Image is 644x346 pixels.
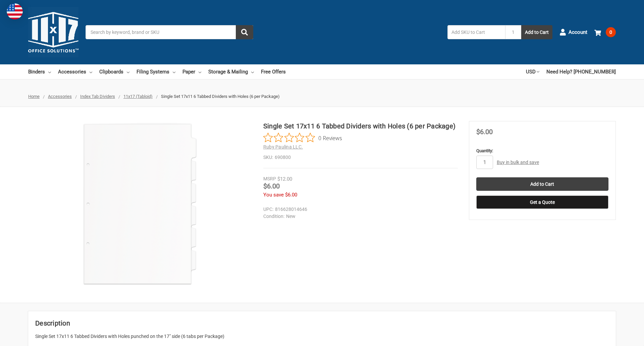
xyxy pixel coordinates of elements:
a: Accessories [48,94,72,99]
dt: SKU: [263,154,273,161]
dt: UPC: [263,206,273,213]
a: Accessories [58,64,92,79]
dt: Condition: [263,213,284,220]
a: Free Offers [261,64,286,79]
img: Single Set 17x11 6 Tabbed Dividers with Holes (6 per Package) [56,121,224,289]
a: Paper [182,64,201,79]
img: 11x17.com [28,7,78,57]
span: Single Set 17x11 6 Tabbed Dividers with Holes (6 per Package) [161,94,280,99]
span: 0 Reviews [318,133,342,143]
button: Get a Quote [476,195,608,209]
a: Index Tab Dividers [80,94,115,99]
dd: 690800 [263,154,458,161]
button: Rated 0 out of 5 stars from 0 reviews. Jump to reviews. [263,133,342,143]
a: 11x17 (Tabloid) [123,94,153,99]
a: Binders [28,64,51,79]
span: You save [263,192,284,198]
input: Add to Cart [476,177,608,191]
span: 0 [606,27,616,37]
a: 0 [594,23,616,41]
a: Storage & Mailing [208,64,254,79]
button: Add to Cart [521,25,552,39]
span: $6.00 [476,128,493,136]
span: Account [569,28,587,36]
div: MSRP [263,175,276,182]
dd: 816628014646 [263,206,455,213]
input: Search by keyword, brand or SKU [86,25,253,39]
h2: Description [35,318,609,328]
input: Add SKU to Cart [447,25,505,39]
a: Ruby Paulina LLC. [263,144,303,150]
a: Need Help? [PHONE_NUMBER] [546,64,616,79]
span: $12.00 [277,176,292,182]
a: Buy in bulk and save [497,160,539,165]
a: Filing Systems [137,64,175,79]
label: Quantity: [476,148,608,154]
a: Clipboards [99,64,129,79]
a: Account [559,23,587,41]
h1: Single Set 17x11 6 Tabbed Dividers with Holes (6 per Package) [263,121,458,131]
dd: New [263,213,455,220]
img: duty and tax information for United States [7,3,23,19]
div: Single Set 17x11 6 Tabbed Dividers with Holes punched on the 17" side (6 tabs per Package) [35,333,609,340]
a: Home [28,94,40,99]
a: USD [526,64,539,79]
span: $6.00 [285,192,297,198]
span: $6.00 [263,182,280,190]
